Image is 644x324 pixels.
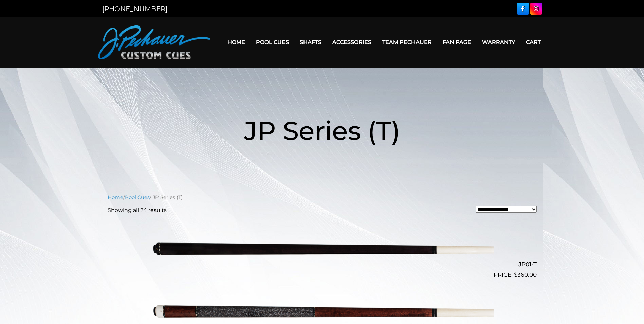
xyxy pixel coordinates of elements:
[108,206,167,214] p: Showing all 24 results
[108,258,537,271] h2: JP01-T
[520,34,546,51] a: Cart
[125,194,150,200] a: Pool Cues
[514,271,517,278] span: $
[222,34,251,51] a: Home
[98,25,210,59] img: Pechauer Custom Cues
[102,5,167,13] a: [PHONE_NUMBER]
[251,34,294,51] a: Pool Cues
[437,34,477,51] a: Fan Page
[108,194,123,200] a: Home
[108,220,537,280] a: JP01-T $360.00
[108,194,537,201] nav: Breadcrumb
[477,34,520,51] a: Warranty
[476,206,537,213] select: Shop order
[327,34,377,51] a: Accessories
[514,271,537,278] bdi: 360.00
[294,34,327,51] a: Shafts
[151,220,494,277] img: JP01-T
[377,34,437,51] a: Team Pechauer
[244,115,400,146] span: JP Series (T)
